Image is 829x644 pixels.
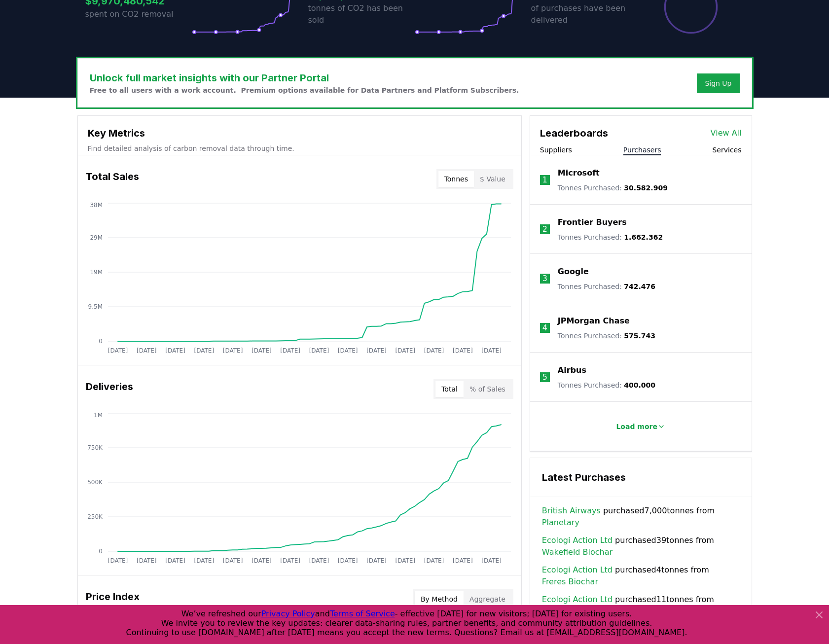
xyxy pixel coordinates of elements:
[165,347,185,354] tspan: [DATE]
[194,347,214,354] tspan: [DATE]
[623,145,661,155] button: Purchasers
[90,71,519,85] h3: Unlock full market insights with our Partner Portal
[540,145,572,155] button: Suppliers
[558,183,668,193] p: Tonnes Purchased :
[542,470,740,485] h3: Latest Purchases
[90,234,103,241] tspan: 29M
[481,347,502,354] tspan: [DATE]
[280,557,300,564] tspan: [DATE]
[558,232,663,242] p: Tonnes Purchased :
[165,557,185,564] tspan: [DATE]
[712,145,741,155] button: Services
[308,2,415,26] p: tonnes of CO2 has been sold
[558,380,655,390] p: Tonnes Purchased :
[337,557,358,564] tspan: [DATE]
[453,347,473,354] tspan: [DATE]
[624,233,663,241] span: 1.662.362
[395,557,415,564] tspan: [DATE]
[558,331,655,341] p: Tonnes Purchased :
[108,347,128,354] tspan: [DATE]
[697,73,739,93] button: Sign Up
[542,564,740,588] span: purchased 4 tonnes from
[558,216,627,228] a: Frontier Buyers
[542,505,740,529] span: purchased 7,000 tonnes from
[558,315,630,327] a: JPMorgan Chase
[136,557,156,564] tspan: [DATE]
[87,479,103,486] tspan: 500K
[453,557,473,564] tspan: [DATE]
[542,223,547,235] p: 2
[711,127,742,139] a: View All
[540,126,608,141] h3: Leaderboards
[624,381,655,389] span: 400.000
[438,171,474,187] button: Tonnes
[309,557,329,564] tspan: [DATE]
[108,557,128,564] tspan: [DATE]
[542,576,598,588] a: Freres Biochar
[542,594,740,617] span: purchased 11 tonnes from
[366,557,387,564] tspan: [DATE]
[395,347,415,354] tspan: [DATE]
[309,347,329,354] tspan: [DATE]
[531,2,638,26] p: of purchases have been delivered
[542,505,601,517] a: British Airways
[99,548,103,555] tspan: 0
[464,381,511,397] button: % of Sales
[481,557,502,564] tspan: [DATE]
[90,85,519,95] p: Free to all users with a work account. Premium options available for Data Partners and Platform S...
[86,379,133,399] h3: Deliveries
[94,412,103,419] tspan: 1M
[624,184,668,192] span: 30.582.909
[136,347,156,354] tspan: [DATE]
[222,557,243,564] tspan: [DATE]
[337,347,358,354] tspan: [DATE]
[558,266,589,278] a: Google
[194,557,214,564] tspan: [DATE]
[542,517,579,529] a: Planetary
[90,269,103,276] tspan: 19M
[542,535,740,558] span: purchased 39 tonnes from
[88,126,511,141] h3: Key Metrics
[624,332,655,340] span: 575.743
[608,417,673,436] button: Load more
[542,273,547,285] p: 3
[542,564,613,576] a: Ecologi Action Ltd
[85,8,192,20] p: spent on CO2 removal
[415,591,464,607] button: By Method
[280,347,300,354] tspan: [DATE]
[87,513,103,520] tspan: 250K
[558,167,600,179] a: Microsoft
[474,171,511,187] button: $ Value
[558,282,655,291] p: Tonnes Purchased :
[624,283,655,290] span: 742.476
[366,347,387,354] tspan: [DATE]
[435,381,464,397] button: Total
[99,338,103,345] tspan: 0
[616,422,657,431] p: Load more
[87,444,103,451] tspan: 750K
[424,347,444,354] tspan: [DATE]
[542,174,547,186] p: 1
[86,169,139,189] h3: Total Sales
[252,347,272,354] tspan: [DATE]
[542,535,613,546] a: Ecologi Action Ltd
[464,591,511,607] button: Aggregate
[542,594,613,606] a: Ecologi Action Ltd
[86,589,140,609] h3: Price Index
[558,364,586,376] a: Airbus
[90,202,103,209] tspan: 38M
[88,303,102,310] tspan: 9.5M
[88,143,511,153] p: Find detailed analysis of carbon removal data through time.
[542,322,547,334] p: 4
[705,78,731,88] a: Sign Up
[542,546,613,558] a: Wakefield Biochar
[222,347,243,354] tspan: [DATE]
[542,371,547,383] p: 5
[424,557,444,564] tspan: [DATE]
